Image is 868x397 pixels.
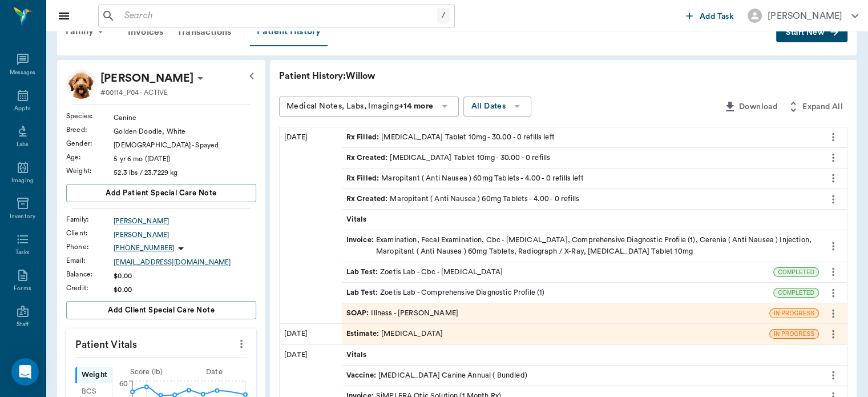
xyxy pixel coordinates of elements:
[11,177,34,185] div: Imaging
[75,367,112,383] div: Weight
[10,212,35,221] div: Inventory
[770,309,818,318] span: IN PROGRESS
[346,287,380,298] span: Lab Test :
[346,287,545,298] div: Zoetis Lab - Comprehensive Diagnostic Profile (1)
[346,153,390,163] span: Rx Created :
[776,22,847,43] button: Start New
[232,334,251,354] button: more
[10,69,36,77] div: Messages
[346,194,390,204] span: Rx Created :
[250,18,328,46] a: Patient History
[114,154,256,164] div: 5 yr 6 mo ([DATE])
[11,358,39,386] div: Open Intercom Messenger
[463,97,531,117] button: All Dates
[66,228,114,238] div: Client :
[114,167,256,178] div: 52.3 lbs / 23.7229 kg
[824,236,842,256] button: more
[346,173,584,184] div: Maropitant ( Anti Nausea ) 60mg Tablets - 4.00 - 0 refills left
[17,320,29,329] div: Staff
[114,113,256,123] div: Canine
[280,324,342,344] div: [DATE]
[437,8,450,23] div: /
[66,328,256,357] p: Patient Vitals
[66,269,114,279] div: Balance :
[114,257,256,267] div: [EMAIL_ADDRESS][DOMAIN_NAME]
[824,262,842,282] button: more
[286,99,433,114] div: Medical Notes, Labs, Imaging
[114,126,256,137] div: Golden Doodle, White
[346,350,369,360] span: Vitals
[114,243,174,253] p: [PHONE_NUMBER]
[66,111,114,121] div: Species :
[346,173,382,184] span: Rx Filled :
[346,328,443,339] div: [MEDICAL_DATA]
[114,230,256,240] a: [PERSON_NAME]
[114,284,256,295] div: $0.00
[66,184,256,202] button: Add patient Special Care Note
[346,328,381,339] span: Estimate :
[280,127,342,324] div: [DATE]
[824,169,842,188] button: more
[718,97,782,118] button: Download
[114,216,256,226] a: [PERSON_NAME]
[108,304,215,316] span: Add client Special Care Note
[346,194,579,204] div: Maropitant ( Anti Nausea ) 60mg Tablets - 4.00 - 0 refills
[121,18,170,46] a: Invoices
[17,141,29,149] div: Labs
[100,87,168,98] p: #00114_P04 - ACTIVE
[100,69,193,87] div: Willow Kennedy
[106,187,216,199] span: Add patient Special Care Note
[346,370,527,381] div: [MEDICAL_DATA] Canine Annual ( Bundled)
[824,190,842,209] button: more
[14,284,31,293] div: Forms
[15,248,30,257] div: Tasks
[66,255,114,266] div: Email :
[681,5,738,26] button: Add Task
[114,140,256,150] div: [DEMOGRAPHIC_DATA] - Spayed
[824,283,842,303] button: more
[346,132,382,143] span: Rx Filled :
[279,69,621,83] p: Patient History: Willow
[399,102,433,110] b: +14 more
[346,153,551,163] div: [MEDICAL_DATA] Tablet 10mg - 30.00 - 0 refills
[802,100,843,114] span: Expand All
[346,308,458,319] div: Illness - [PERSON_NAME]
[66,152,114,162] div: Age :
[66,283,114,293] div: Credit :
[66,125,114,135] div: Breed :
[346,235,814,256] div: Examination, Fecal Examination, Cbc - [MEDICAL_DATA], Comprehensive Diagnostic Profile (1), Ceren...
[100,69,193,87] p: [PERSON_NAME]
[66,242,114,252] div: Phone :
[346,267,503,278] div: Zoetis Lab - Cbc - [MEDICAL_DATA]
[112,367,180,378] div: Score ( lb )
[120,8,437,24] input: Search
[66,138,114,149] div: Gender :
[824,127,842,147] button: more
[119,380,128,387] tspan: 60
[770,330,818,338] span: IN PROGRESS
[768,9,842,23] div: [PERSON_NAME]
[773,267,819,277] div: COMPLETED
[782,97,847,118] button: Expand All
[53,5,75,27] button: Close drawer
[824,304,842,323] button: more
[66,301,256,319] button: Add client Special Care Note
[66,166,114,176] div: Weight :
[170,18,238,46] a: Transactions
[346,370,378,381] span: Vaccine :
[773,288,819,298] div: COMPLETED
[738,5,867,26] button: [PERSON_NAME]
[14,105,30,113] div: Appts
[774,268,818,276] span: COMPLETED
[824,366,842,385] button: more
[824,148,842,167] button: more
[824,324,842,344] button: more
[59,18,114,45] div: Family
[114,271,256,281] div: $0.00
[346,308,372,319] span: SOAP :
